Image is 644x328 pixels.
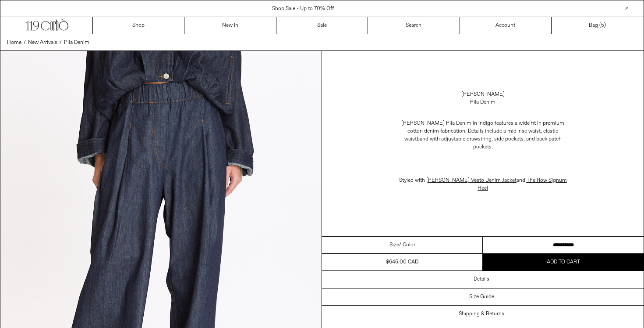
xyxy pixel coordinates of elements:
div: $645.00 CAD [386,258,418,266]
span: 5 [601,22,604,29]
h3: Size Guide [469,294,494,300]
a: New Arrivals [28,39,57,47]
a: Shop Sale - Up to 70% Off [272,5,334,12]
span: New Arrivals [28,39,57,46]
span: / [24,39,26,47]
span: Add to cart [547,259,580,266]
div: Pila Denim [470,98,495,106]
a: [PERSON_NAME] [461,90,505,98]
span: Pila Denim [64,39,89,46]
a: Sale [276,17,368,34]
span: Size [389,241,399,249]
a: Search [368,17,460,34]
span: Home [7,39,21,46]
span: and [425,177,567,192]
span: / [60,39,62,47]
p: Styled with [395,172,570,197]
h3: Details [474,276,489,282]
a: Pila Denim [64,39,89,47]
a: Home [7,39,21,47]
a: Account [460,17,552,34]
a: [PERSON_NAME] Vesto Denim Jacket [426,177,517,184]
span: ) [601,22,606,29]
span: / Color [399,241,415,249]
a: Shop [93,17,184,34]
a: New In [184,17,276,34]
p: [PERSON_NAME] Pila Denim in indigo features a wide fit in premium cotton denim fabrication. Detai... [395,115,570,155]
h3: Shipping & Returns [459,311,504,317]
button: Add to cart [483,254,644,270]
a: Bag () [552,17,643,34]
